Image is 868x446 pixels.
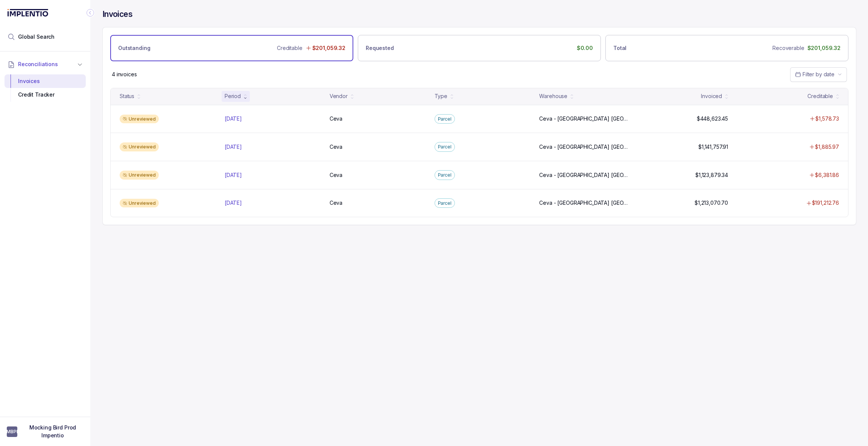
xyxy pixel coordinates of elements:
[807,44,841,52] p: $201,059.32
[5,56,86,73] button: Reconciliations
[539,115,629,122] p: Ceva - [GEOGRAPHIC_DATA] [GEOGRAPHIC_DATA], [GEOGRAPHIC_DATA] - [GEOGRAPHIC_DATA]
[366,44,394,52] p: Requested
[539,199,629,207] p: Ceva - [GEOGRAPHIC_DATA] [GEOGRAPHIC_DATA], [GEOGRAPHIC_DATA] - [GEOGRAPHIC_DATA]
[438,115,451,123] p: Parcel
[815,115,839,122] p: $1,578.73
[330,115,342,122] p: Ceva
[815,171,839,179] p: $6,381.86
[330,199,342,207] p: Ceva
[812,199,839,207] p: $191,212.76
[695,199,728,207] p: $1,213,070.70
[803,71,835,77] span: Filter by date
[790,67,847,82] button: Date Range Picker
[11,74,80,88] div: Invoices
[772,44,804,52] p: Recoverable
[11,88,80,101] div: Credit Tracker
[330,143,342,151] p: Ceva
[435,92,447,100] div: Type
[120,115,159,124] div: Unreviewed
[112,71,137,78] div: Remaining page entries
[613,44,626,52] p: Total
[815,143,839,151] p: $1,885.97
[539,143,629,151] p: Ceva - [GEOGRAPHIC_DATA] [GEOGRAPHIC_DATA], [GEOGRAPHIC_DATA] - [GEOGRAPHIC_DATA]
[277,44,303,52] p: Creditable
[5,73,86,103] div: Reconciliations
[118,44,150,52] p: Outstanding
[225,199,242,207] p: [DATE]
[330,92,348,100] div: Vendor
[18,33,55,41] span: Global Search
[120,92,134,100] div: Status
[225,92,241,100] div: Period
[539,92,567,100] div: Warehouse
[438,171,451,179] p: Parcel
[807,92,833,100] div: Creditable
[312,44,345,52] p: $201,059.32
[86,8,95,17] div: Collapse Icon
[695,171,728,179] p: $1,123,879.34
[539,171,629,179] p: Ceva - [GEOGRAPHIC_DATA] [GEOGRAPHIC_DATA], [GEOGRAPHIC_DATA] - [GEOGRAPHIC_DATA]
[438,200,451,207] p: Parcel
[7,426,17,437] span: User initials
[577,44,593,52] p: $0.00
[120,199,159,208] div: Unreviewed
[697,115,728,122] p: $448,623.45
[18,60,58,68] span: Reconciliations
[438,143,451,151] p: Parcel
[225,143,242,151] p: [DATE]
[225,171,242,179] p: [DATE]
[120,142,159,151] div: Unreviewed
[330,171,342,179] p: Ceva
[102,9,132,20] h4: Invoices
[22,424,84,439] p: Mocking Bird Prod Impentio
[225,115,242,122] p: [DATE]
[112,71,137,78] p: 4 invoices
[795,71,835,78] search: Date Range Picker
[701,92,722,100] div: Invoiced
[120,171,159,180] div: Unreviewed
[698,143,728,151] p: $1,141,757.91
[7,424,84,439] button: User initialsMocking Bird Prod Impentio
